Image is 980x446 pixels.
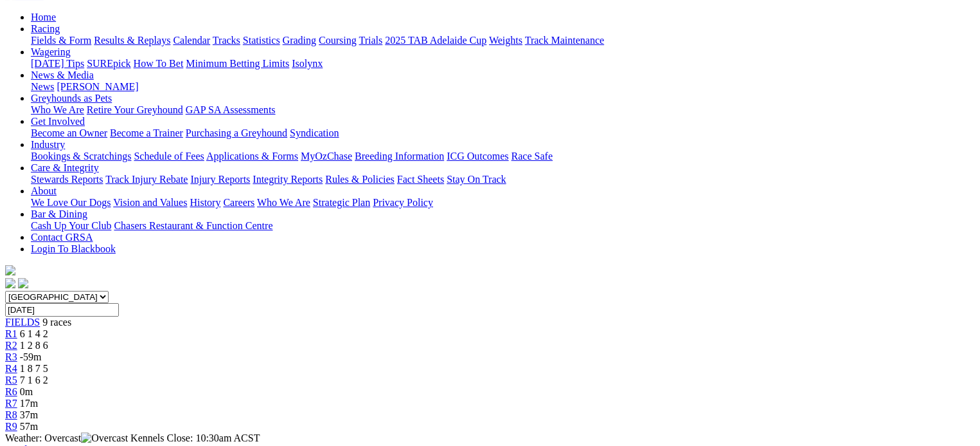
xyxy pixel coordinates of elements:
[206,151,298,162] a: Applications & Forms
[355,151,444,162] a: Breeding Information
[113,197,187,208] a: Vision and Values
[5,363,17,374] a: R4
[20,409,38,420] span: 37m
[447,151,508,162] a: ICG Outcomes
[87,104,183,115] a: Retire Your Greyhound
[5,409,17,420] a: R8
[5,386,17,397] a: R6
[313,197,370,208] a: Strategic Plan
[292,58,323,69] a: Isolynx
[20,421,38,432] span: 57m
[81,432,128,444] img: Overcast
[31,151,975,162] div: Industry
[243,35,280,46] a: Statistics
[5,351,17,362] a: R3
[130,432,260,443] span: Kennels Close: 10:30am ACST
[385,35,486,46] a: 2025 TAB Adelaide Cup
[31,139,65,150] a: Industry
[223,197,254,208] a: Careers
[257,197,310,208] a: Who We Are
[31,70,94,80] a: News & Media
[31,58,975,70] div: Wagering
[186,127,287,138] a: Purchasing a Greyhound
[114,220,272,231] a: Chasers Restaurant & Function Centre
[87,58,130,69] a: SUREpick
[31,104,975,116] div: Greyhounds as Pets
[213,35,240,46] a: Tracks
[397,174,444,185] a: Fact Sheets
[5,328,17,339] a: R1
[31,93,112,104] a: Greyhounds as Pets
[31,151,131,162] a: Bookings & Scratchings
[525,35,604,46] a: Track Maintenance
[57,81,138,92] a: [PERSON_NAME]
[290,127,339,138] a: Syndication
[134,58,184,69] a: How To Bet
[31,46,71,57] a: Wagering
[94,35,170,46] a: Results & Replays
[190,197,220,208] a: History
[31,35,91,46] a: Fields & Form
[31,232,93,243] a: Contact GRSA
[18,278,28,288] img: twitter.svg
[31,197,111,208] a: We Love Our Dogs
[5,340,17,351] a: R2
[5,398,17,409] a: R7
[373,197,433,208] a: Privacy Policy
[283,35,316,46] a: Grading
[5,421,17,432] a: R9
[31,162,99,173] a: Care & Integrity
[511,151,552,162] a: Race Safe
[5,278,15,288] img: facebook.svg
[31,185,57,196] a: About
[186,104,276,115] a: GAP SA Assessments
[31,243,116,254] a: Login To Blackbook
[31,220,975,232] div: Bar & Dining
[186,58,289,69] a: Minimum Betting Limits
[301,151,352,162] a: MyOzChase
[319,35,357,46] a: Coursing
[20,386,33,397] span: 0m
[31,127,107,138] a: Become an Owner
[20,328,48,339] span: 6 1 4 2
[31,174,975,185] div: Care & Integrity
[325,174,395,185] a: Rules & Policies
[31,127,975,139] div: Get Involved
[31,209,87,219] a: Bar & Dining
[31,81,54,92] a: News
[31,174,103,185] a: Stewards Reports
[105,174,188,185] a: Track Injury Rebate
[5,375,17,386] a: R5
[173,35,210,46] a: Calendar
[31,12,56,23] a: Home
[447,174,506,185] a: Stay On Track
[20,375,48,386] span: 7 1 6 2
[20,351,42,362] span: -59m
[31,197,975,209] div: About
[359,35,382,46] a: Trials
[31,104,84,115] a: Who We Are
[20,340,48,351] span: 1 2 8 6
[20,398,38,409] span: 17m
[42,317,71,328] span: 9 races
[5,317,40,328] a: FIELDS
[31,23,60,34] a: Racing
[190,174,250,185] a: Injury Reports
[110,127,183,138] a: Become a Trainer
[5,432,130,443] span: Weather: Overcast
[134,151,204,162] a: Schedule of Fees
[31,58,84,69] a: [DATE] Tips
[5,265,15,275] img: logo-grsa-white.png
[489,35,522,46] a: Weights
[20,363,48,374] span: 1 8 7 5
[31,220,111,231] a: Cash Up Your Club
[5,303,119,317] input: Select date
